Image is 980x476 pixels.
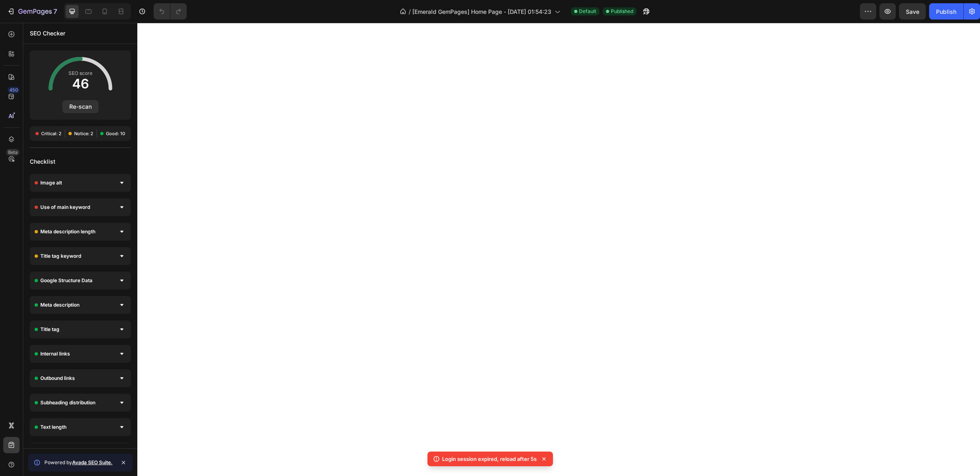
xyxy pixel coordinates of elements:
button: Save [896,3,923,20]
span: Outbound links [40,374,75,382]
span: Google Structure Data [40,276,92,285]
span: Use of main keyword [40,203,90,211]
div: Beta [6,149,20,156]
p: Login session expired, reload after 5s [442,455,537,463]
span: Save [903,8,916,15]
div: Checklist [23,154,137,169]
div: Undo/Redo [154,3,187,20]
span: Subheading distribution [40,399,95,407]
span: SEO score [68,69,92,77]
span: Meta description length [40,228,95,236]
a: Avada SEO Suite. [72,459,112,465]
button: Re-scan [62,100,99,113]
div: Publish [933,7,953,16]
span: Default [579,8,596,15]
button: 7 [3,3,61,20]
span: Published [611,8,633,15]
iframe: To enrich screen reader interactions, please activate Accessibility in Grammarly extension settings [137,23,980,476]
span: / [409,7,411,16]
span: [Emerald GemPages] Home Page - [DATE] 01:54:23 [412,7,551,16]
span: Good: 10 [106,130,125,137]
span: Image alt [40,179,62,187]
span: Meta description [40,301,79,309]
span: Powered by [44,459,112,466]
button: Publish [926,3,960,20]
span: Title tag [40,325,59,333]
p: 7 [53,7,57,16]
p: SEO Checker [30,29,65,38]
span: 46 [68,77,92,90]
span: Internal links [40,350,70,358]
span: Title tag keyword [40,252,81,260]
span: Notice: 2 [74,130,93,137]
div: 450 [8,87,20,93]
span: Critical: 2 [41,130,62,137]
span: Text length [40,423,66,431]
